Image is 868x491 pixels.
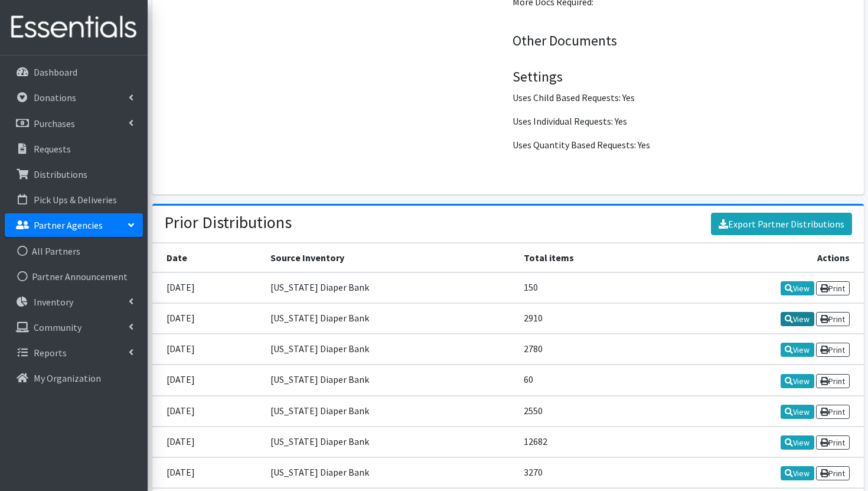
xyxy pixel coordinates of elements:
[816,374,850,388] a: Print
[34,118,75,129] p: Purchases
[5,366,143,390] a: My Organization
[34,66,77,78] p: Dashboard
[5,112,143,135] a: Purchases
[517,303,661,334] td: 2910
[661,243,864,273] th: Actions
[781,466,814,480] a: View
[781,374,814,388] a: View
[781,281,814,295] a: View
[34,143,71,155] p: Requests
[517,243,661,273] th: Total items
[152,272,264,303] td: [DATE]
[34,372,101,384] p: My Organization
[517,457,661,488] td: 3270
[517,396,661,427] td: 2550
[711,213,852,235] a: Export Partner Distributions
[517,334,661,365] td: 2780
[263,457,517,488] td: [US_STATE] Diaper Bank
[816,405,850,419] a: Print
[5,316,143,339] a: Community
[5,60,143,84] a: Dashboard
[34,168,87,180] p: Distributions
[816,343,850,357] a: Print
[5,8,143,47] img: HumanEssentials
[152,303,264,334] td: [DATE]
[263,427,517,457] td: [US_STATE] Diaper Bank
[517,365,661,395] td: 60
[513,138,850,152] p: Uses Quantity Based Requests: Yes
[5,86,143,109] a: Donations
[5,137,143,161] a: Requests
[152,457,264,488] td: [DATE]
[263,272,517,303] td: [US_STATE] Diaper Bank
[5,213,143,237] a: Partner Agencies
[152,427,264,457] td: [DATE]
[5,239,143,263] a: All Partners
[513,90,850,105] p: Uses Child Based Requests: Yes
[781,405,814,419] a: View
[816,466,850,480] a: Print
[34,219,103,231] p: Partner Agencies
[152,396,264,427] td: [DATE]
[34,347,67,359] p: Reports
[5,290,143,314] a: Inventory
[152,334,264,365] td: [DATE]
[263,365,517,395] td: [US_STATE] Diaper Bank
[263,334,517,365] td: [US_STATE] Diaper Bank
[164,213,292,233] h2: Prior Distributions
[816,435,850,450] a: Print
[513,69,850,86] h4: Settings
[263,303,517,334] td: [US_STATE] Diaper Bank
[5,341,143,365] a: Reports
[513,32,850,50] h4: Other Documents
[781,343,814,357] a: View
[263,396,517,427] td: [US_STATE] Diaper Bank
[781,435,814,450] a: View
[34,321,81,333] p: Community
[5,265,143,288] a: Partner Announcement
[5,188,143,212] a: Pick Ups & Deliveries
[152,365,264,395] td: [DATE]
[517,427,661,457] td: 12682
[34,92,76,103] p: Donations
[816,312,850,326] a: Print
[816,281,850,295] a: Print
[263,243,517,273] th: Source Inventory
[34,194,117,206] p: Pick Ups & Deliveries
[513,114,850,128] p: Uses Individual Requests: Yes
[5,162,143,186] a: Distributions
[517,272,661,303] td: 150
[152,243,264,273] th: Date
[34,296,73,308] p: Inventory
[781,312,814,326] a: View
